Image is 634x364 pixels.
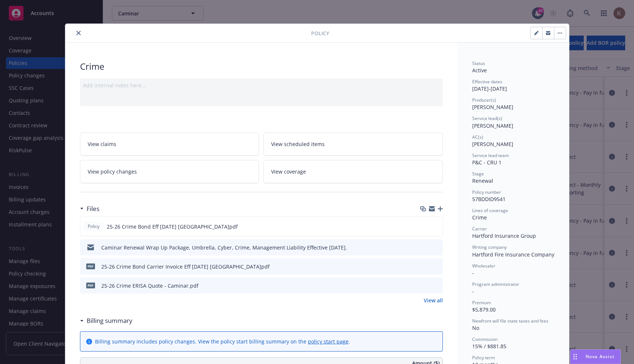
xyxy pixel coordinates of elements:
span: Newfront will file state taxes and fees [472,318,549,324]
span: Nova Assist [586,353,615,360]
span: [PERSON_NAME] [472,122,513,129]
div: 25-26 Crime Bond Carrier Invoice Eff [DATE] [GEOGRAPHIC_DATA]pdf [101,263,270,270]
a: View coverage [263,160,443,183]
span: Program administrator [472,281,519,287]
span: Hartford Insurance Group [472,232,536,239]
span: AC(s) [472,134,483,140]
div: Billing summary [80,316,132,325]
span: [PERSON_NAME] [472,141,513,148]
span: Commission [472,336,498,342]
span: View claims [88,140,116,148]
a: View all [424,296,443,304]
span: Service lead team [472,152,509,159]
button: Nova Assist [570,349,621,364]
span: pdf [86,283,95,288]
span: - [472,269,474,276]
span: 25-26 Crime Bond Eff [DATE] [GEOGRAPHIC_DATA]pdf [107,223,238,230]
span: Lines of coverage [472,207,508,214]
span: No [472,324,479,331]
button: download file [421,223,427,230]
button: preview file [433,282,440,290]
button: preview file [433,263,440,270]
button: download file [422,244,427,251]
button: close [74,29,83,37]
span: View policy changes [88,168,137,175]
span: Stage [472,171,484,177]
span: View coverage [271,168,306,175]
h3: Files [87,204,99,214]
span: Writing company [472,244,507,250]
span: Policy [311,29,329,37]
span: $5,879.00 [472,306,496,313]
a: View scheduled items [263,132,443,156]
span: Service lead(s) [472,115,502,121]
span: Hartford Fire Insurance Company [472,251,554,258]
span: pdf [86,263,95,269]
span: Premium [472,299,491,306]
span: View scheduled items [271,140,325,148]
button: download file [422,282,427,290]
a: View claims [80,132,259,156]
button: download file [422,263,427,270]
span: Policy number [472,189,501,195]
span: Renewal [472,177,493,184]
button: preview file [433,223,440,230]
span: Carrier [472,226,487,232]
span: P&C - CRU 1 [472,159,502,166]
div: Add internal notes here... [83,81,440,89]
span: Effective dates [472,79,502,85]
span: Status [472,60,485,66]
span: Producer(s) [472,97,496,103]
a: policy start page [308,338,349,345]
span: 57BDDID9541 [472,196,506,203]
div: Drag to move [571,350,580,364]
div: Caminar Renewal Wrap Up Package, Umbrella, Cyber, Crime, Management Liability Effective [DATE]. [101,244,347,251]
span: Policy [86,223,101,230]
span: 15% / $881.85 [472,343,506,350]
span: [PERSON_NAME] [472,103,513,110]
span: Active [472,67,487,74]
button: preview file [433,244,440,251]
span: - [472,288,474,295]
div: Crime [472,214,554,221]
div: Billing summary includes policy changes. View the policy start billing summary on the . [95,338,350,345]
h3: Billing summary [87,316,132,325]
a: View policy changes [80,160,259,183]
div: Crime [80,60,443,73]
div: Files [80,204,99,214]
span: Wholesaler [472,263,495,269]
div: [DATE] - [DATE] [472,79,554,92]
span: Policy term [472,354,495,361]
div: 25-26 Crime ERISA Quote - Caminar.pdf [101,282,198,290]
